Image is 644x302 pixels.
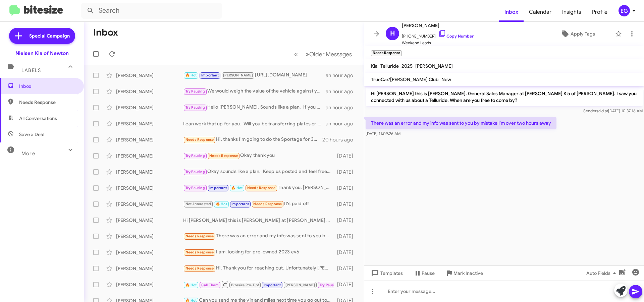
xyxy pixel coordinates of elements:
[334,153,359,159] div: [DATE]
[402,21,474,29] span: [PERSON_NAME]
[302,47,356,61] button: Next
[285,283,315,287] span: [PERSON_NAME]
[581,267,624,279] button: Auto Fields
[81,3,222,19] input: Search
[326,72,359,79] div: an hour ago
[185,89,205,94] span: Try Pausing
[183,200,334,208] div: It's paid off
[183,104,326,111] div: Hello [PERSON_NAME], Sounds like a plan. If you were ever interested in purchasing before June I'...
[499,2,524,22] a: Inbox
[116,265,183,272] div: [PERSON_NAME]
[21,150,35,157] span: More
[29,33,70,39] span: Special Campaign
[524,2,557,22] a: Calendar
[116,249,183,256] div: [PERSON_NAME]
[583,108,643,113] span: Sender [DATE] 10:37:16 AM
[216,202,227,206] span: 🔥 Hot
[322,136,359,143] div: 20 hours ago
[185,283,197,287] span: 🔥 Hot
[116,104,183,111] div: [PERSON_NAME]
[183,71,326,79] div: [URL][DOMAIN_NAME]
[183,168,334,176] div: Okay sounds like a plan. Keep us posted and feel free to reach out with any questions.
[326,88,359,95] div: an hour ago
[402,40,474,46] span: Weekend Leads
[185,137,214,142] span: Needs Response
[116,281,183,288] div: [PERSON_NAME]
[116,201,183,207] div: [PERSON_NAME]
[183,120,326,127] div: I can work that up for you. Will you be transferring plates or getting new ones? Do you have any ...
[183,184,334,192] div: Thank you, [PERSON_NAME]!
[294,50,298,58] span: «
[116,217,183,224] div: [PERSON_NAME]
[116,233,183,240] div: [PERSON_NAME]
[231,186,243,190] span: 🔥 Hot
[371,76,439,82] span: TrueCar/[PERSON_NAME] Club
[209,186,227,190] span: Important
[185,73,197,77] span: 🔥 Hot
[183,87,326,95] div: We would weigh the value of the vehicle against your payoff. If you were to get out of the tellur...
[19,131,44,138] span: Save a Deal
[613,5,637,16] button: EG
[571,28,595,40] span: Apply Tags
[557,2,587,22] a: Insights
[116,169,183,175] div: [PERSON_NAME]
[366,131,400,136] span: [DATE] 11:09:26 AM
[116,153,183,159] div: [PERSON_NAME]
[334,201,359,207] div: [DATE]
[334,281,359,288] div: [DATE]
[9,28,75,44] a: Special Campaign
[422,267,435,279] span: Pause
[183,280,334,289] div: If you come into the dealership and leave a deposit, I can get you whatever car you want within 4...
[366,87,643,106] p: Hi [PERSON_NAME] this is [PERSON_NAME], General Sales Manager at [PERSON_NAME] Kia of [PERSON_NAM...
[380,63,399,69] span: Telluride
[587,2,613,22] a: Profile
[253,202,282,206] span: Needs Response
[370,267,403,279] span: Templates
[453,267,483,279] span: Mark Inactive
[21,67,41,73] span: Labels
[402,29,474,40] span: [PHONE_NUMBER]
[364,267,408,279] button: Templates
[19,99,76,106] span: Needs Response
[201,283,219,287] span: Call Them
[326,104,359,111] div: an hour ago
[201,73,219,77] span: Important
[596,108,608,113] span: said at
[334,233,359,240] div: [DATE]
[438,34,474,39] a: Copy Number
[183,264,334,272] div: Hi. Thank you for reaching out. Unfortunately [PERSON_NAME] is inconvenient for me.
[15,50,69,57] div: Nielsen Kia of Newton
[19,115,57,122] span: All Conversations
[19,83,76,89] span: Inbox
[185,105,205,110] span: Try Pausing
[440,267,488,279] button: Mark Inactive
[183,248,334,256] div: I am, looking for pre-owned 2023 ev6
[116,185,183,191] div: [PERSON_NAME]
[183,136,322,143] div: Hi, thanks I'm going to do the Sportage for 36 with 7k down, at [GEOGRAPHIC_DATA] in [GEOGRAPHIC_...
[183,217,334,224] div: Hi [PERSON_NAME] this is [PERSON_NAME] at [PERSON_NAME] Kia of [PERSON_NAME]. Just wanted to foll...
[185,266,214,270] span: Needs Response
[231,202,249,206] span: Important
[185,170,205,174] span: Try Pausing
[116,120,183,127] div: [PERSON_NAME]
[185,186,205,190] span: Try Pausing
[116,72,183,79] div: [PERSON_NAME]
[326,120,359,127] div: an hour ago
[185,154,205,158] span: Try Pausing
[415,63,453,69] span: [PERSON_NAME]
[543,28,612,40] button: Apply Tags
[401,63,413,69] span: 2025
[334,169,359,175] div: [DATE]
[183,232,334,240] div: There was an error and my info was sent to you by mistake I'm over two hours away
[185,202,211,206] span: Not-Interested
[93,27,118,38] h1: Inbox
[334,249,359,256] div: [DATE]
[334,185,359,191] div: [DATE]
[223,73,253,77] span: [PERSON_NAME]
[334,265,359,272] div: [DATE]
[441,76,451,82] span: New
